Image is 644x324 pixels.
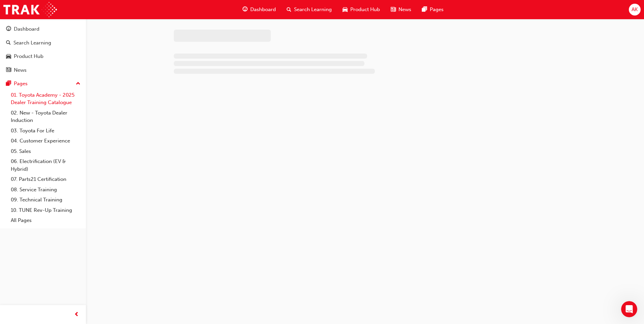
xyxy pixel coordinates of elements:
span: car-icon [6,54,11,60]
a: Product Hub [3,50,83,63]
span: news-icon [6,67,11,73]
iframe: Intercom live chat [621,301,637,317]
div: Dashboard [14,25,39,33]
a: 03. Toyota For Life [8,126,83,136]
span: guage-icon [243,5,248,14]
div: Product Hub [14,53,43,60]
a: car-iconProduct Hub [337,3,385,17]
div: Search Learning [13,39,51,47]
button: AK [629,4,641,15]
a: 05. Sales [8,146,83,157]
span: search-icon [6,40,11,46]
span: Search Learning [294,6,332,13]
a: guage-iconDashboard [237,3,281,17]
a: 04. Customer Experience [8,136,83,146]
span: AK [632,6,638,13]
button: Pages [3,77,83,90]
span: Pages [430,6,444,13]
a: 01. Toyota Academy - 2025 Dealer Training Catalogue [8,90,83,108]
a: Dashboard [3,23,83,35]
span: car-icon [343,5,348,14]
a: 07. Parts21 Certification [8,174,83,185]
button: DashboardSearch LearningProduct HubNews [3,22,83,77]
span: pages-icon [6,81,11,87]
a: 02. New - Toyota Dealer Induction [8,108,83,126]
a: Search Learning [3,37,83,49]
a: All Pages [8,215,83,226]
span: search-icon [287,5,291,14]
div: Pages [14,80,28,88]
span: News [398,6,411,13]
span: guage-icon [6,26,11,32]
div: News [14,66,27,74]
a: 08. Service Training [8,185,83,195]
a: search-iconSearch Learning [281,3,337,17]
span: pages-icon [422,5,427,14]
a: News [3,64,83,76]
span: prev-icon [74,311,79,319]
span: Product Hub [350,6,380,13]
img: Trak [3,2,57,17]
span: Dashboard [250,6,276,13]
a: news-iconNews [385,3,417,17]
a: 06. Electrification (EV & Hybrid) [8,156,83,174]
a: pages-iconPages [417,3,449,17]
span: news-icon [391,5,396,14]
span: up-icon [76,79,80,88]
a: 10. TUNE Rev-Up Training [8,205,83,216]
a: 09. Technical Training [8,195,83,205]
